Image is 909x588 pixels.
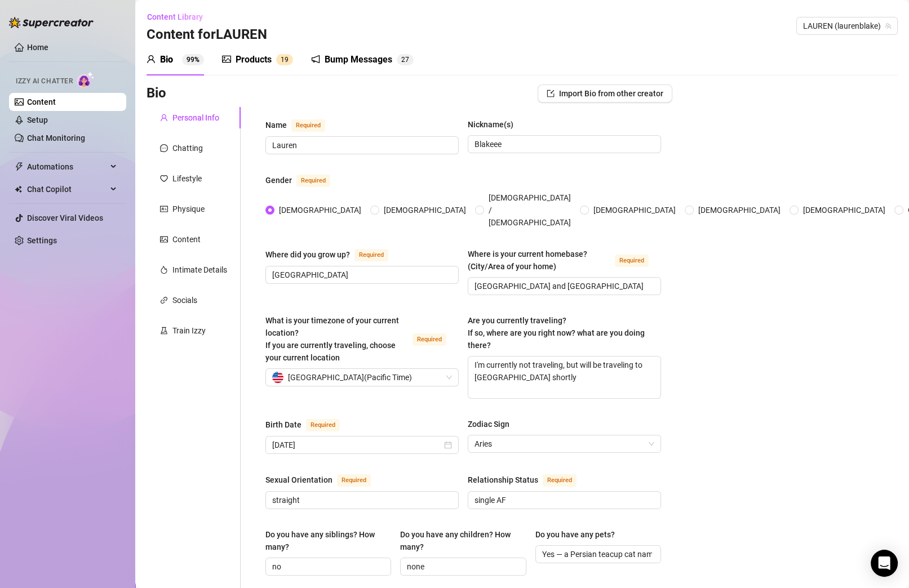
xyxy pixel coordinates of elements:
span: Required [615,255,649,267]
label: Sexual Orientation [265,473,383,487]
input: Birth Date [272,439,442,451]
img: AI Chatter [77,72,95,88]
sup: 19 [276,54,293,65]
sup: 99% [182,54,204,65]
div: Chatting [172,142,203,154]
label: Relationship Status [468,473,589,487]
input: Where did you grow up? [272,269,450,281]
span: import [547,90,555,97]
input: Do you have any siblings? How many? [272,560,382,573]
div: Nickname(s) [468,118,513,131]
div: Name [265,119,287,131]
div: Products [236,53,272,66]
label: Where did you grow up? [265,248,401,261]
div: Sexual Orientation [265,474,332,486]
span: user [147,55,156,64]
div: Open Intercom Messenger [871,550,898,577]
span: Content Library [147,12,203,21]
span: experiment [160,327,168,335]
span: ️‍LAUREN (laurenblake) [803,17,891,34]
span: Required [354,249,388,261]
div: Content [172,233,201,246]
button: Content Library [147,8,212,26]
sup: 27 [397,54,414,65]
h3: Content for ️‍LAUREN [147,26,267,44]
span: [DEMOGRAPHIC_DATA] / [DEMOGRAPHIC_DATA] [484,191,575,229]
span: 9 [285,56,289,64]
button: Import Bio from other creator [538,84,672,103]
a: Discover Viral Videos [27,213,103,222]
input: Do you have any pets? [542,548,652,560]
span: Required [337,474,371,487]
label: Where is your current homebase? (City/Area of your home) [468,248,661,273]
span: Required [413,333,446,346]
div: Lifestyle [172,172,202,185]
label: Zodiac Sign [468,418,517,430]
div: Personal Info [172,112,219,124]
div: Relationship Status [468,474,538,486]
span: Are you currently traveling? If so, where are you right now? what are you doing there? [468,316,645,350]
span: Import Bio from other creator [559,89,663,98]
img: Chat Copilot [15,185,22,193]
img: logo-BBDzfeDw.svg [9,17,94,28]
span: notification [311,55,320,64]
span: [DEMOGRAPHIC_DATA] [274,204,366,216]
a: Setup [27,115,48,124]
span: What is your timezone of your current location? If you are currently traveling, choose your curre... [265,316,399,362]
span: [DEMOGRAPHIC_DATA] [799,204,890,216]
label: Name [265,118,338,132]
a: Content [27,97,56,106]
span: 2 [401,56,405,64]
span: [DEMOGRAPHIC_DATA] [379,204,471,216]
div: Where did you grow up? [265,248,350,261]
span: idcard [160,205,168,213]
span: fire [160,266,168,274]
label: Birth Date [265,418,352,431]
input: Sexual Orientation [272,494,450,506]
input: Do you have any children? How many? [407,560,517,573]
label: Do you have any pets? [535,528,623,541]
label: Do you have any siblings? How many? [265,528,391,553]
span: Aries [475,435,654,452]
label: Nickname(s) [468,118,521,131]
input: Name [272,139,450,152]
input: Relationship Status [475,494,652,506]
div: Gender [265,174,292,186]
span: [GEOGRAPHIC_DATA] ( Pacific Time ) [288,369,412,386]
span: [DEMOGRAPHIC_DATA] [694,204,785,216]
span: message [160,144,168,152]
div: Where is your current homebase? (City/Area of your home) [468,248,610,273]
div: Socials [172,294,197,306]
span: user [160,114,168,122]
a: Home [27,43,48,52]
input: Nickname(s) [475,138,652,150]
span: heart [160,175,168,182]
div: Train Izzy [172,324,206,337]
textarea: I'm currently not traveling, but will be traveling to [GEOGRAPHIC_DATA] shortly [468,357,660,398]
a: Chat Monitoring [27,133,85,142]
a: Settings [27,236,57,245]
span: thunderbolt [15,162,24,171]
span: Required [291,119,325,132]
span: 7 [405,56,409,64]
div: Physique [172,203,205,215]
input: Where is your current homebase? (City/Area of your home) [475,280,652,292]
div: Do you have any siblings? How many? [265,528,383,553]
span: [DEMOGRAPHIC_DATA] [589,204,680,216]
label: Do you have any children? How many? [400,528,526,553]
span: Required [296,175,330,187]
div: Zodiac Sign [468,418,509,430]
span: Chat Copilot [27,180,107,198]
span: picture [222,55,231,64]
div: Bio [160,53,173,66]
h3: Bio [147,84,166,103]
span: link [160,296,168,304]
div: Intimate Details [172,264,227,276]
span: Izzy AI Chatter [16,76,73,87]
span: picture [160,235,168,243]
span: Required [306,419,340,431]
div: Birth Date [265,418,301,431]
span: Automations [27,158,107,176]
img: us [272,372,283,383]
div: Do you have any children? How many? [400,528,518,553]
